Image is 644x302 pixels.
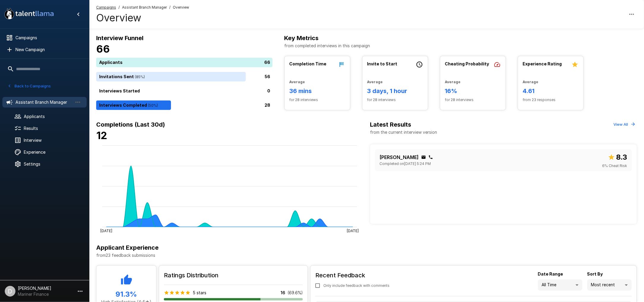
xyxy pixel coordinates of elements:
span: Only include feedback with comments [323,283,390,289]
b: 12 [96,129,107,141]
b: Average [289,80,305,84]
span: Overall score out of 10 [608,152,627,163]
b: Completions (Last 30d) [96,121,165,128]
b: 8.3 [616,153,627,161]
div: All Time [538,279,583,291]
span: for 28 interviews [445,97,501,103]
span: from 23 responses [523,97,579,103]
tspan: [DATE] [347,228,359,233]
span: for 28 interviews [289,97,345,103]
p: 0 [268,88,270,94]
h4: Overview [96,12,189,24]
h6: 36 mins [289,86,345,96]
b: Key Metrics [284,34,319,42]
b: Average [367,80,383,84]
div: Most recent [587,279,632,291]
b: Interview Funnel [96,34,143,42]
tspan: [DATE] [100,228,112,233]
h6: Recent Feedback [315,270,394,280]
h6: 3 days, 1 hour [367,86,423,96]
p: 66 [265,59,270,66]
b: Completion Time [289,61,327,66]
b: 66 [96,43,110,55]
span: Completed on [DATE] 5:24 PM [380,161,431,167]
b: Latest Results [370,121,412,128]
span: for 28 interviews [367,97,423,103]
h6: Ratings Distribution [164,270,303,280]
b: Experience Rating [523,61,562,66]
h6: 16% [445,86,501,96]
span: / [169,4,170,10]
b: Invite to Start [367,61,398,66]
span: 6 % Cheat Risk [602,163,627,169]
h6: 4.61 [523,86,579,96]
h5: 91.3 % [101,290,151,299]
p: from completed interviews in this campaign [284,43,637,49]
b: Sort By [587,271,603,276]
b: Applicant Experience [96,244,159,251]
span: / [118,4,120,10]
button: View All [612,120,637,129]
div: Click to copy [428,155,433,160]
b: Average [523,80,539,84]
p: 56 [265,74,270,80]
span: Overview [173,4,189,10]
p: from 23 feedback submissions [96,252,637,258]
p: ( 69.6 %) [288,290,303,296]
p: 28 [265,102,270,108]
div: Click to copy [421,155,426,160]
span: Assistant Branch Manager [122,4,167,10]
b: Cheating Probability [445,61,489,66]
u: Campaigns [96,5,116,10]
b: Average [445,80,461,84]
p: [PERSON_NAME] [380,154,419,161]
b: Date Range [538,271,563,276]
p: from the current interview version [370,129,437,135]
p: 5 stars [193,290,206,296]
p: 16 [281,290,285,296]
